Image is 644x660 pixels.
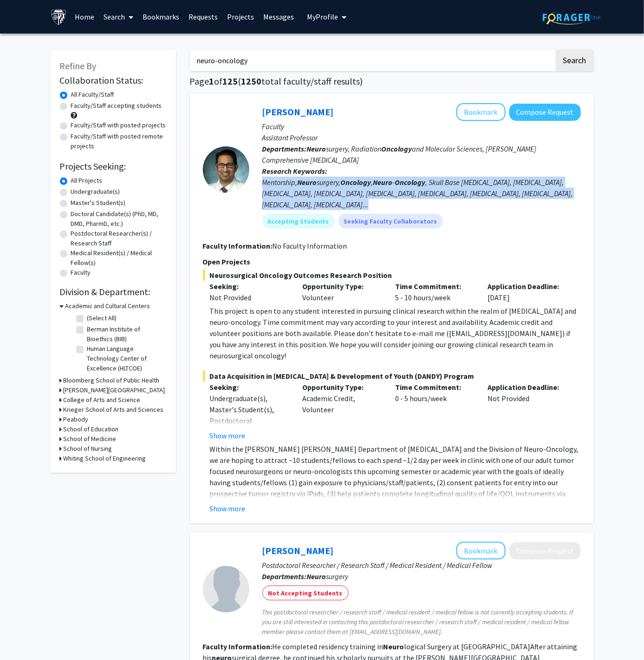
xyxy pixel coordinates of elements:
[262,177,581,210] div: Mentorship, surgery, , - , Skull Base [MEDICAL_DATA], [MEDICAL_DATA], [MEDICAL_DATA], [MEDICAL_DA...
[262,607,581,637] span: This postdoctoral researcher / research staff / medical resident / medical fellow is not currentl...
[51,9,67,25] img: Johns Hopkins University Logo
[481,281,574,303] div: [DATE]
[259,0,299,33] a: Messages
[273,241,347,251] span: No Faculty Information
[223,75,238,87] span: 125
[262,572,307,581] b: Departments:
[388,281,481,303] div: 5 - 10 hours/week
[64,415,89,424] h3: Peabody
[262,166,328,176] b: Research Keywords:
[338,214,443,229] mat-chip: Seeking Faculty Collaborators
[262,106,334,118] a: [PERSON_NAME]
[262,144,307,153] b: Departments:
[210,443,581,521] p: Within the [PERSON_NAME] [PERSON_NAME] Department of [MEDICAL_DATA] and the Division of Neuro-Onc...
[395,178,426,187] b: Oncology
[481,382,574,441] div: Not Provided
[60,161,167,172] h2: Projects Seeking:
[262,121,581,132] p: Faculty
[388,382,481,441] div: 0 - 5 hours/week
[543,10,601,25] img: ForagerOne Logo
[262,144,537,165] span: surgery, Radiation and Molecular Sciences, [PERSON_NAME] Comprehensive [MEDICAL_DATA]
[203,270,581,281] span: Neurosurgical Oncology Outcomes Research Position
[64,376,160,385] h3: Bloomberg School of Public Health
[395,382,474,393] p: Time Commitment:
[307,572,349,581] span: surgery
[262,132,581,143] p: Assistant Professor
[71,90,114,99] label: All Faculty/Staff
[509,542,581,560] button: Compose Request to Foad Kazemi
[210,503,246,514] button: Show more
[138,0,184,33] a: Bookmarks
[87,324,164,344] label: Berman Institute of Bioethics (BIB)
[384,642,404,652] b: Neuro
[302,382,381,393] p: Opportunity Type:
[71,187,120,197] label: Undergraduate(s)
[395,281,474,292] p: Time Commitment:
[71,120,166,130] label: Faculty/Staff with posted projects
[210,393,289,471] div: Undergraduate(s), Master's Student(s), Postdoctoral Researcher(s) / Research Staff, Medical Resid...
[456,542,506,560] button: Add Foad Kazemi to Bookmarks
[456,103,506,121] button: Add Raj Mukherjee to Bookmarks
[71,176,103,185] label: All Projects
[71,248,167,268] label: Medical Resident(s) / Medical Fellow(s)
[307,144,326,153] b: Neuro
[190,50,554,71] input: Search Keywords
[71,198,126,208] label: Master's Student(s)
[222,0,259,33] a: Projects
[262,586,349,601] mat-chip: Not Accepting Students
[64,444,112,454] h3: School of Nursing
[64,454,146,463] h3: Whiting School of Engineering
[64,395,141,405] h3: College of Arts and Science
[373,178,393,187] b: Neuro
[241,75,262,87] span: 1250
[382,144,412,153] b: Oncology
[64,424,119,434] h3: School of Education
[99,0,138,33] a: Search
[203,642,273,652] b: Faculty Information:
[64,405,164,415] h3: Krieger School of Arts and Sciences
[262,545,334,556] a: [PERSON_NAME]
[210,281,289,292] p: Seeking:
[87,344,164,373] label: Human Language Technology Center of Excellence (HLTCOE)
[71,268,91,277] label: Faculty
[70,0,99,33] a: Home
[60,75,167,86] h2: Collaboration Status:
[87,313,117,323] label: (Select All)
[210,305,581,361] div: This project is open to any student interested in pursuing clinical research within the realm of ...
[203,256,581,267] p: Open Projects
[210,292,289,303] div: Not Provided
[7,618,39,653] iframe: Chat
[190,76,594,87] h1: Page of ( total faculty/staff results)
[302,281,381,292] p: Opportunity Type:
[60,286,167,297] h2: Division & Department:
[203,370,581,382] span: Data Acquisition in [MEDICAL_DATA] & Development of Youth (DANDY) Program
[262,560,581,571] p: Postdoctoral Researcher / Research Staff / Medical Resident / Medical Fellow
[295,382,388,441] div: Academic Credit, Volunteer
[556,50,594,71] button: Search
[184,0,222,33] a: Requests
[64,385,165,395] h3: [PERSON_NAME][GEOGRAPHIC_DATA]
[307,572,326,581] b: Neuro
[71,229,167,248] label: Postdoctoral Researcher(s) / Research Staff
[298,178,317,187] b: Neuro
[488,281,567,292] p: Application Deadline:
[71,209,167,229] label: Doctoral Candidate(s) (PhD, MD, DMD, PharmD, etc.)
[262,214,335,229] mat-chip: Accepting Students
[203,241,273,251] b: Faculty Information:
[71,101,162,111] label: Faculty/Staff accepting students
[65,301,150,311] h3: Academic and Cultural Centers
[71,132,167,151] label: Faculty/Staff with posted remote projects
[509,104,581,121] button: Compose Request to Raj Mukherjee
[209,75,215,87] span: 1
[295,281,388,303] div: Volunteer
[60,60,97,72] span: Refine By
[64,434,117,444] h3: School of Medicine
[210,430,246,441] button: Show more
[488,382,567,393] p: Application Deadline:
[210,382,289,393] p: Seeking:
[341,178,371,187] b: Oncology
[307,12,338,21] span: My Profile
